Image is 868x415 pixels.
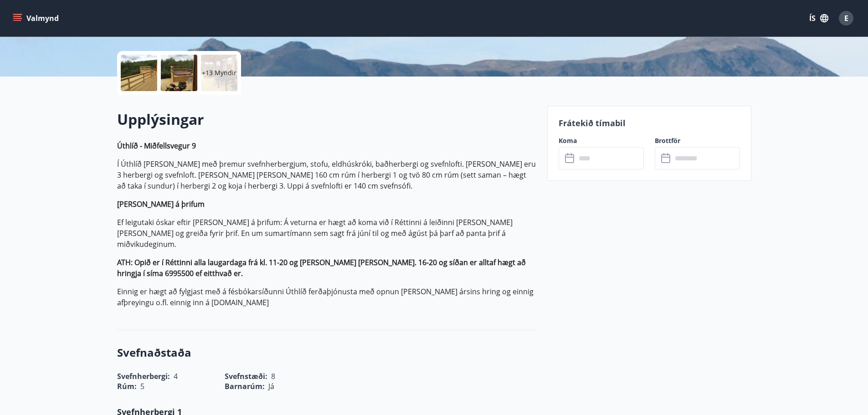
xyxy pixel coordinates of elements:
[117,141,196,151] strong: Úthlíð - Miðfellsvegur 9
[804,10,833,26] button: ÍS
[117,199,205,209] strong: [PERSON_NAME] á þrifum
[117,159,536,191] p: Í Úthlíð [PERSON_NAME] með þremur svefnherbergjum, stofu, eldhúskróki, baðherbergi og svefnlofti....
[140,381,144,391] span: 5
[225,381,265,391] span: Barnarúm :
[117,286,536,308] p: Einnig er hægt að fylgjast með á fésbókarsíðunni Úthlíð ferðaþjónusta með opnun [PERSON_NAME] árs...
[655,136,740,145] label: Brottför
[117,381,137,391] span: Rúm :
[202,68,236,77] p: +13 Myndir
[117,345,536,360] h3: Svefnaðstaða
[11,10,62,26] button: menu
[268,381,274,391] span: Já
[117,217,536,250] p: Ef leigutaki óskar eftir [PERSON_NAME] á þrifum: Á veturna er hægt að koma við í Réttinni á leiði...
[117,257,526,278] strong: ATH: Opið er í Réttinni alla laugardaga frá kl. 11-20 og [PERSON_NAME] [PERSON_NAME]. 16-20 og sí...
[117,109,536,129] h2: Upplýsingar
[835,7,857,29] button: E
[559,136,644,145] label: Koma
[559,117,740,129] p: Frátekið tímabil
[844,13,848,23] span: E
